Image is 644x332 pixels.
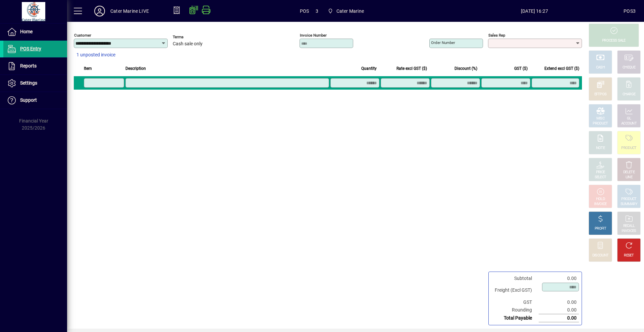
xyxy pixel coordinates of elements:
span: Discount (%) [454,65,477,72]
div: POS3 [624,6,636,16]
div: INVOICES [622,229,636,234]
td: Rounding [491,306,539,314]
td: GST [491,298,539,306]
div: RESET [624,253,634,258]
div: ACCOUNT [621,121,637,126]
div: CHARGE [623,92,636,97]
div: CASH [596,65,605,70]
span: Description [125,65,146,72]
span: [DATE] 16:27 [445,6,624,16]
span: POS [300,6,309,16]
span: Reports [20,63,37,68]
div: HOLD [596,197,605,202]
span: Settings [20,80,37,86]
div: PROFIT [595,226,606,231]
span: Extend excl GST ($) [544,65,579,72]
span: Rate excl GST ($) [396,65,427,72]
button: Profile [89,5,110,17]
div: EFTPOS [594,92,607,97]
td: Freight (Excl GST) [491,282,539,298]
div: SUMMARY [621,202,637,207]
mat-label: Sales rep [488,33,505,38]
div: NOTE [596,146,605,151]
div: MISC [596,116,604,121]
td: 0.00 [539,298,579,306]
div: PRICE [596,170,605,175]
span: Cater Marine [336,6,364,16]
mat-label: Customer [74,33,91,38]
span: 3 [316,6,318,16]
td: 0.00 [539,314,579,322]
a: Home [3,23,67,40]
button: 1 unposted invoice [74,49,118,61]
span: GST ($) [514,65,528,72]
div: PRODUCT [621,197,636,202]
div: SELECT [595,175,606,180]
td: 0.00 [539,306,579,314]
div: RECALL [623,224,635,229]
td: Total Payable [491,314,539,322]
td: Subtotal [491,275,539,282]
div: CHEQUE [623,65,635,70]
span: Item [84,65,92,72]
div: INVOICE [594,202,606,207]
div: PRODUCT [593,121,608,126]
span: Support [20,97,37,103]
span: Cater Marine [325,5,367,17]
div: GL [627,116,631,121]
div: Cater Marine LIVE [110,6,149,16]
span: Terms [173,35,213,39]
span: 1 unposted invoice [76,51,115,58]
span: POS Entry [20,46,41,51]
span: Quantity [361,65,377,72]
span: Cash sale only [173,41,203,47]
a: Settings [3,75,67,92]
a: Support [3,92,67,109]
mat-label: Invoice number [300,33,327,38]
mat-label: Order number [431,40,455,45]
div: DISCOUNT [592,253,608,258]
div: PROCESS SALE [602,38,626,43]
span: Home [20,29,33,34]
div: PRODUCT [621,146,636,151]
td: 0.00 [539,275,579,282]
div: DELETE [623,170,635,175]
div: LINE [626,175,632,180]
a: Reports [3,58,67,75]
